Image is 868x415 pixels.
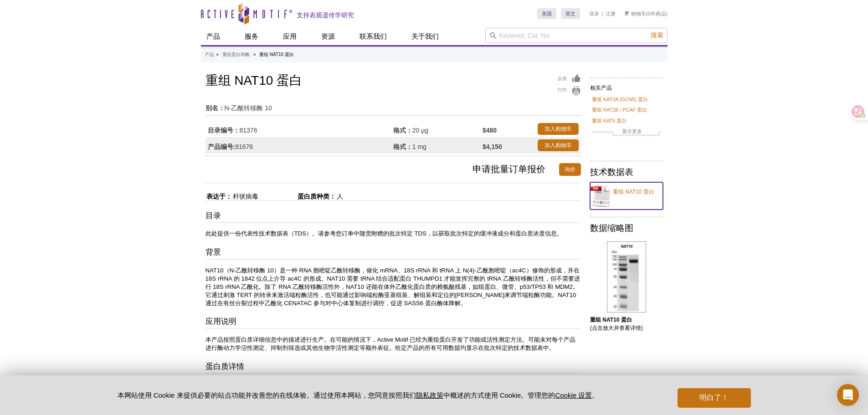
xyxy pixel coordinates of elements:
[205,248,221,256] font: 背景
[607,241,646,313] img: Recombinant NAT10 protein
[555,391,592,400] button: Cookie 设置
[393,127,428,134] font: 20 µg
[485,28,668,43] input: Keyword, Cat. No.
[592,127,661,138] a: 显示更多
[283,32,297,40] font: 应用
[360,32,387,40] font: 联系我们
[483,126,497,134] strong: $480
[393,143,426,150] font: 1 mg
[613,189,654,195] font: 重组 NAT10 蛋白
[559,163,581,176] a: 询价
[625,10,646,17] a: 购物车
[216,52,219,57] li: »
[699,394,729,401] font: 明白了！
[337,193,343,200] font: 人
[538,139,579,151] a: 加入购物车
[205,211,221,220] font: 目录
[393,143,412,151] strong: 格式：
[544,142,572,149] font: 加入购物车
[208,126,240,134] strong: 目录编号：
[354,28,392,45] a: 联系我们
[205,52,214,57] font: 产品
[602,8,603,19] li: |
[622,128,642,134] font: 显示更多
[558,86,581,96] a: 打印
[678,388,750,408] button: 明白了！
[590,325,643,331] font: (点击放大并查看详情)
[239,28,264,45] a: 服务
[565,166,575,173] font: 询价
[837,384,859,406] div: Open Intercom Messenger
[483,143,502,151] strong: $4,150
[206,193,232,200] font: 表达于：
[590,182,663,210] a: 重组 NAT10 蛋白
[592,95,648,103] a: 重组 KAT2A (GCN5) 蛋白
[590,167,633,177] font: 技术数据表
[592,117,627,125] a: 重组 KAT5 蛋白
[205,267,580,307] font: NAT10（N-乙酰转移酶 10）是一种 RNA 胞嘧啶乙酰转移酶，催化 mRNA、18S rRNA 和 tRNA 上 N(4)-乙酰胞嘧啶（ac4C）修饰的形成，并在 18S rRNA 的 1...
[297,11,354,19] font: 支持表观遗传学研究
[558,87,567,92] font: 打印
[208,127,257,134] font: 81376
[118,391,599,399] font: 本网站使用 Cookie 来提供必要的站点功能并改善您的在线体验。通过使用本网站，您同意按照我们 中概述的方式使用 Cookie。管理您的 。
[205,51,214,59] a: 产品
[473,164,545,174] font: 申请批量订单报价
[565,11,575,16] font: 英文
[205,104,225,112] strong: 别名：
[205,104,272,112] font: N-乙酰转移酶 10
[625,11,629,15] img: Your Cart
[205,317,236,326] font: 应用说明
[208,143,253,150] font: 81676
[253,52,256,57] li: »
[558,76,567,81] font: 反馈
[544,126,572,132] font: 加入购物车
[590,223,633,233] font: 数据缩略图
[222,51,250,59] a: 重组蛋白和酶
[651,31,663,39] font: 搜索
[205,362,244,371] font: 蛋白质详情
[542,11,552,16] font: 美国
[321,32,335,40] font: 资源
[206,32,220,40] font: 产品
[625,11,667,16] font: (0件商品)
[205,230,563,237] font: 此处提供一份代表性技术数据表（TDS）。请参考您订单中随货附赠的批次特定 TDS，以获取批次特定的缓冲液成分和蛋白质浓度信息。
[558,74,581,84] a: 反馈
[259,52,294,57] font: 重组 NAT10 蛋白
[538,123,579,135] a: 加入购物车
[606,10,616,17] a: 注册
[590,85,612,91] font: 相关产品
[208,143,236,151] strong: 产品编号:
[205,73,303,87] font: 重组 NAT10 蛋白
[298,193,336,200] font: 蛋白质种类：
[589,11,599,16] font: 登录
[592,118,627,123] font: 重组 KAT5 蛋白
[201,28,226,45] a: 产品
[222,52,250,57] font: 重组蛋白和酶
[416,391,443,399] a: 隐私政策
[411,32,439,40] font: 关于我们
[589,10,599,17] a: 登录
[606,11,616,16] font: 注册
[205,336,576,351] font: 本产品按照蛋白质详细信息中的描述进行生产。在可能的情况下，Active Motif 已经为重组蛋白开发了功能或活性测定方法。可能未对每个产品进行酶动力学活性测定、抑制剂筛选或其他生物学活性测定等...
[592,107,647,113] font: 重组 KAT2B / PCAF 蛋白
[592,106,647,114] a: 重组 KAT2B / PCAF 蛋白
[406,28,444,45] a: 关于我们
[393,126,412,134] strong: 格式：
[592,97,648,102] font: 重组 KAT2A (GCN5) 蛋白
[590,317,632,323] font: 重组 NAT10 蛋白
[233,193,258,200] font: 杆状病毒
[245,32,258,40] font: 服务
[277,28,302,45] a: 应用
[316,28,340,45] a: 资源
[648,31,666,40] button: 搜索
